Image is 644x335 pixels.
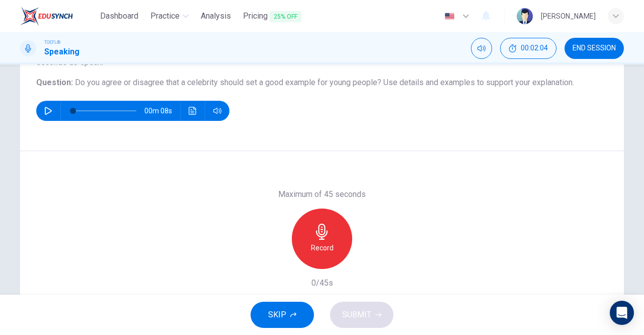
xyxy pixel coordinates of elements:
img: en [443,13,456,20]
button: Click to see the audio transcription [185,101,201,121]
div: Mute [471,38,492,59]
img: Profile picture [517,8,533,24]
span: Practice [150,10,180,22]
button: 00:02:04 [500,38,556,59]
div: [PERSON_NAME] [541,10,596,22]
span: 00:02:04 [521,44,548,52]
h6: Record [311,242,334,254]
span: SKIP [268,308,286,322]
button: Dashboard [96,7,142,25]
a: Dashboard [96,7,142,26]
div: Hide [500,38,556,59]
button: Practice [146,7,193,25]
button: Analysis [197,7,235,25]
span: TOEFL® [44,39,60,46]
span: Use details and examples to support your explanation. [383,78,574,87]
h1: Speaking [44,46,79,58]
a: EduSynch logo [20,6,96,26]
span: Dashboard [100,10,138,22]
h6: 0/45s [311,277,333,289]
span: Pricing [243,10,301,23]
span: Do you agree or disagree that a celebrity should set a good example for young people? [75,78,381,87]
button: SKIP [251,302,314,328]
h6: Maximum of 45 seconds [278,188,366,200]
span: END SESSION [573,44,616,52]
span: 25% OFF [270,11,301,22]
div: Open Intercom Messenger [610,301,634,325]
span: 00m 08s [144,101,180,121]
button: END SESSION [565,38,624,59]
button: Record [292,209,352,269]
h6: Question : [36,77,608,89]
a: Analysis [197,7,235,26]
button: Pricing25% OFF [239,7,305,26]
span: Analysis [201,10,231,22]
img: EduSynch logo [20,6,73,26]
